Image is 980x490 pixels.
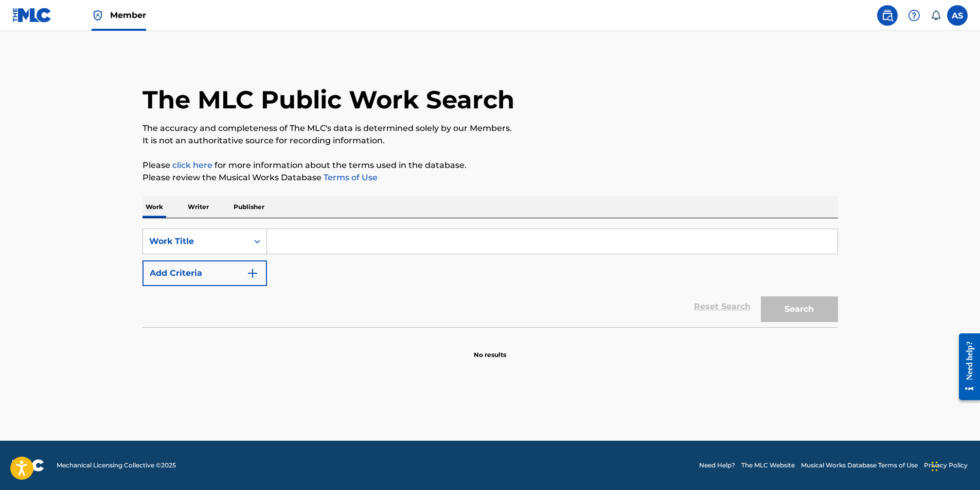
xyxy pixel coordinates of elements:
[881,9,894,22] img: search
[947,5,968,26] div: User Menu
[142,229,838,327] form: Search Form
[246,267,259,279] img: 9d2ae6d4665cec9f34b9.svg
[931,10,941,21] div: Notifications
[149,235,242,248] div: Work Title
[142,172,838,184] p: Please review the Musical Works Database
[932,451,938,482] div: Drag
[801,461,918,470] a: Musical Works Database Terms of Use
[12,8,52,23] img: MLC Logo
[877,5,898,26] a: Public Search
[92,9,104,22] img: Top Rightsholder
[142,135,838,147] p: It is not an authoritative source for recording information.
[230,196,268,218] p: Publisher
[904,5,924,26] div: Help
[142,122,838,135] p: The accuracy and completeness of The MLC's data is determined solely by our Members.
[741,461,795,470] a: The MLC Website
[908,9,920,22] img: help
[474,338,506,360] p: No results
[951,326,980,408] iframe: Resource Center
[142,159,838,172] p: Please for more information about the terms used in the database.
[142,196,166,218] p: Work
[185,196,212,218] p: Writer
[142,84,514,115] h1: The MLC Public Work Search
[322,173,378,182] a: Terms of Use
[110,9,146,21] span: Member
[12,459,44,472] img: logo
[924,461,968,470] a: Privacy Policy
[142,260,267,286] button: Add Criteria
[929,441,980,490] iframe: Chat Widget
[172,160,212,170] a: click here
[699,461,735,470] a: Need Help?
[57,461,176,470] span: Mechanical Licensing Collective © 2025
